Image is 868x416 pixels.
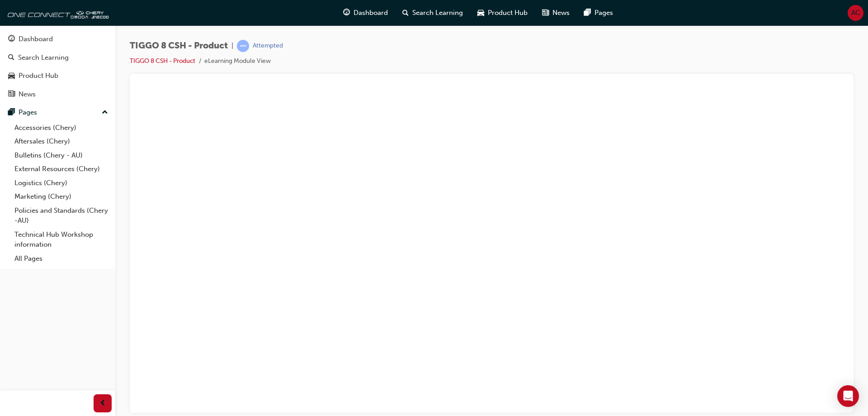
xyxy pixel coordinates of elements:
a: Search Learning [4,49,112,66]
span: TIGGO 8 CSH - Product [130,41,228,51]
span: Search Learning [412,8,463,18]
span: | [231,41,233,51]
a: Marketing (Chery) [11,190,112,204]
div: Attempted [253,42,283,50]
span: search-icon [8,54,14,62]
a: search-iconSearch Learning [395,4,470,22]
span: pages-icon [8,109,15,117]
a: Product Hub [4,67,112,84]
div: Open Intercom Messenger [837,385,859,407]
span: learningRecordVerb_ATTEMPT-icon [237,40,249,52]
div: Product Hub [19,71,58,81]
span: AC [851,8,860,18]
a: Accessories (Chery) [11,121,112,135]
a: TIGGO 8 CSH - Product [130,57,195,65]
a: pages-iconPages [577,4,620,22]
button: DashboardSearch LearningProduct HubNews [4,29,112,104]
a: Technical Hub Workshop information [11,228,112,252]
a: All Pages [11,252,112,266]
span: car-icon [8,72,15,80]
a: Bulletins (Chery - AU) [11,148,112,163]
span: news-icon [542,7,549,19]
span: up-icon [102,107,108,119]
span: Dashboard [354,8,388,18]
a: Dashboard [4,31,112,48]
span: news-icon [8,91,15,99]
span: search-icon [402,7,409,19]
span: guage-icon [343,7,350,19]
a: news-iconNews [535,4,577,22]
a: car-iconProduct Hub [470,4,535,22]
li: eLearning Module View [204,56,271,67]
a: Logistics (Chery) [11,176,112,190]
a: News [4,86,112,103]
a: guage-iconDashboard [336,4,395,22]
span: prev-icon [99,398,106,409]
img: oneconnect [5,4,108,22]
a: Policies and Standards (Chery -AU) [11,204,112,228]
span: pages-icon [584,7,591,19]
button: AC [848,5,863,21]
span: guage-icon [8,35,15,43]
div: Pages [19,107,37,118]
div: News [19,89,36,100]
a: Aftersales (Chery) [11,134,112,148]
span: Product Hub [488,8,528,18]
div: Dashboard [19,34,53,44]
div: Search Learning [18,53,69,63]
a: External Resources (Chery) [11,162,112,176]
span: car-icon [477,7,484,19]
span: News [552,8,570,18]
span: Pages [594,8,613,18]
button: Pages [4,104,112,121]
